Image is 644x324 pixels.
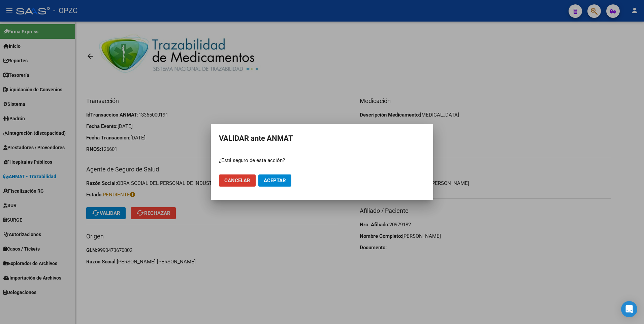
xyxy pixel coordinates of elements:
h2: VALIDAR ante ANMAT [219,132,425,145]
button: Cancelar [219,174,256,187]
button: Aceptar [258,174,291,187]
div: Open Intercom Messenger [621,301,637,317]
span: Aceptar [264,177,286,184]
p: ¿Está seguro de esta acción? [219,157,425,164]
span: Cancelar [224,177,250,184]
